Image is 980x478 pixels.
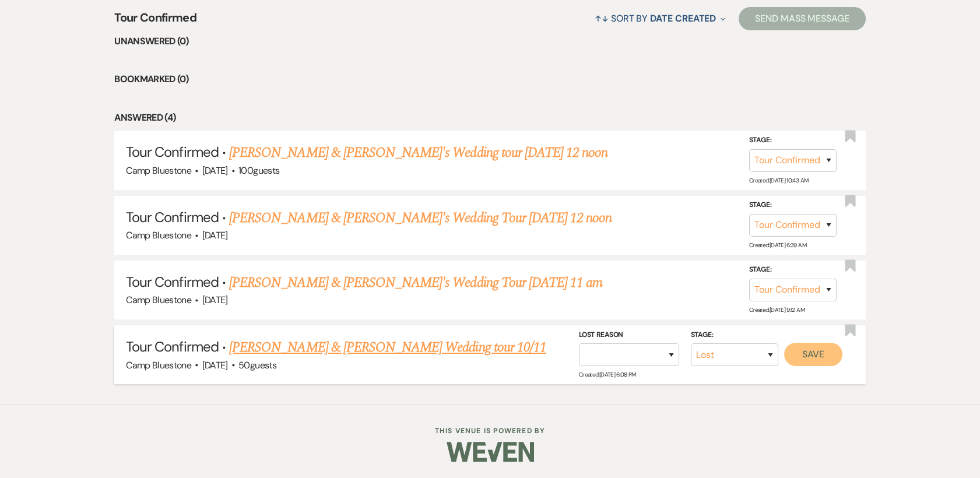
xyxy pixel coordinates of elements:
[238,359,276,371] span: 50 guests
[749,263,837,276] label: Stage:
[114,72,866,87] li: Bookmarked (0)
[126,143,219,161] span: Tour Confirmed
[784,343,842,366] button: Save
[749,241,806,249] span: Created: [DATE] 6:39 AM
[229,208,612,229] a: [PERSON_NAME] & [PERSON_NAME]'s Wedding Tour [DATE] 12 noon
[126,229,191,241] span: Camp Bluestone
[749,199,837,212] label: Stage:
[114,110,866,125] li: Answered (4)
[447,431,534,472] img: Weven Logo
[590,3,730,34] button: Sort By Date Created
[126,164,191,177] span: Camp Bluestone
[595,12,609,24] span: ↑↓
[749,134,837,147] label: Stage:
[202,359,228,371] span: [DATE]
[229,337,546,358] a: [PERSON_NAME] & [PERSON_NAME] Wedding tour 10/11
[749,306,805,314] span: Created: [DATE] 9:12 AM
[739,7,866,30] button: Send Mass Message
[126,294,191,306] span: Camp Bluestone
[126,208,219,226] span: Tour Confirmed
[229,272,602,293] a: [PERSON_NAME] & [PERSON_NAME]'s Wedding Tour [DATE] 11 am
[579,328,679,341] label: Lost Reason
[691,328,778,341] label: Stage:
[126,338,219,356] span: Tour Confirmed
[749,176,808,184] span: Created: [DATE] 10:43 AM
[202,294,228,306] span: [DATE]
[202,229,228,241] span: [DATE]
[114,9,196,34] span: Tour Confirmed
[238,164,279,177] span: 100 guests
[114,34,866,49] li: Unanswered (0)
[202,164,228,177] span: [DATE]
[126,359,191,371] span: Camp Bluestone
[126,273,219,291] span: Tour Confirmed
[229,142,607,163] a: [PERSON_NAME] & [PERSON_NAME]'s Wedding tour [DATE] 12 noon
[579,371,636,378] span: Created: [DATE] 6:08 PM
[650,12,716,24] span: Date Created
